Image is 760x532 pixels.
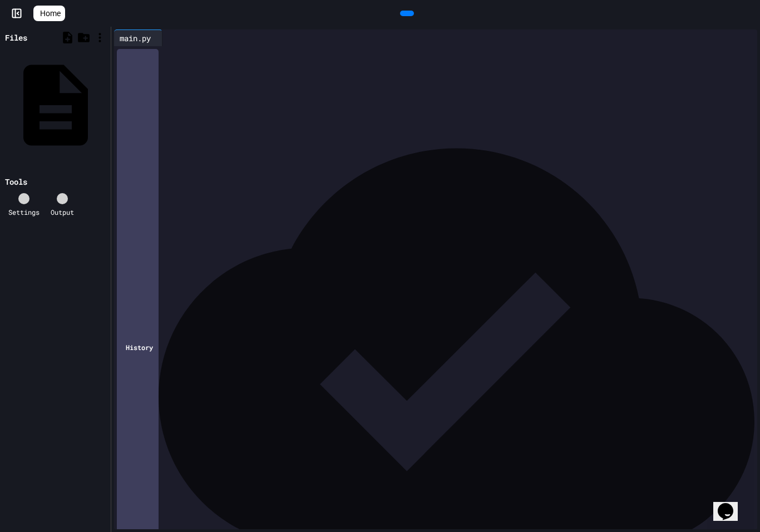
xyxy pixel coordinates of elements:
[114,29,162,46] div: main.py
[114,32,156,44] div: main.py
[5,32,27,43] div: Files
[5,176,27,188] div: Tools
[51,207,74,217] div: Output
[33,6,65,21] a: Home
[713,487,749,521] iframe: chat widget
[40,8,61,19] span: Home
[8,207,40,217] div: Settings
